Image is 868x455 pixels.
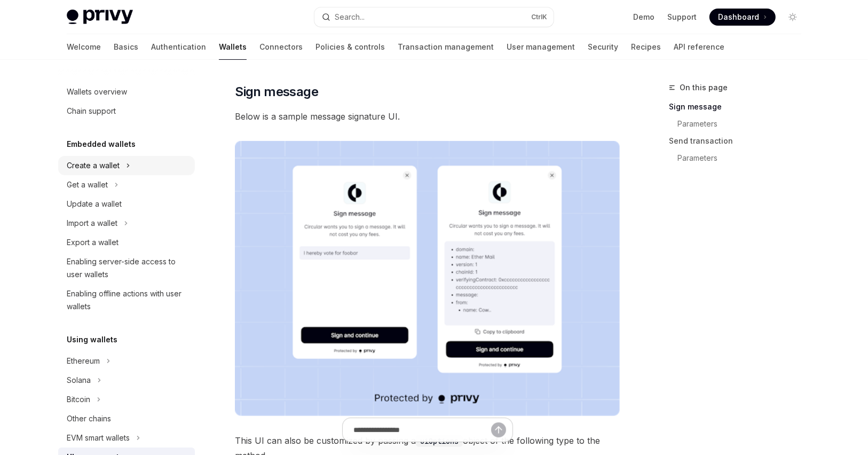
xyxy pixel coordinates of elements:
a: Wallets [219,34,247,60]
div: Solana [67,374,91,387]
div: Create a wallet [67,159,120,172]
button: Create a wallet [58,156,195,175]
span: Dashboard [718,12,759,22]
a: Welcome [67,34,101,60]
a: Transaction management [398,34,494,60]
a: Parameters [669,150,810,167]
div: Enabling server-side access to user wallets [67,255,188,281]
a: Send transaction [669,132,810,150]
a: API reference [674,34,724,60]
div: Enabling offline actions with user wallets [67,287,188,313]
a: Sign message [669,98,810,115]
a: Recipes [631,34,661,60]
button: Search...CtrlK [314,7,554,27]
a: Enabling offline actions with user wallets [58,284,195,316]
span: Sign message [235,83,318,100]
a: Authentication [151,34,206,60]
a: Connectors [259,34,303,60]
div: EVM smart wallets [67,432,130,444]
div: Search... [335,11,365,23]
a: Enabling server-side access to user wallets [58,252,195,284]
a: Support [667,12,697,22]
div: Other chains [67,412,111,425]
div: Get a wallet [67,178,108,191]
a: User management [507,34,575,60]
button: Bitcoin [58,390,195,409]
div: Ethereum [67,355,100,367]
a: Chain support [58,101,195,121]
h5: Using wallets [67,333,117,346]
h5: Embedded wallets [67,138,136,151]
button: Toggle dark mode [784,9,801,26]
button: Get a wallet [58,175,195,194]
span: Ctrl K [531,13,547,21]
a: Basics [114,34,138,60]
div: Export a wallet [67,236,119,249]
button: EVM smart wallets [58,428,195,448]
div: Import a wallet [67,217,117,230]
a: Dashboard [709,9,776,26]
div: Bitcoin [67,393,90,406]
button: Ethereum [58,351,195,371]
a: Parameters [669,115,810,132]
a: Export a wallet [58,233,195,252]
img: light logo [67,10,133,25]
div: Update a wallet [67,198,122,210]
span: On this page [680,81,728,94]
span: Below is a sample message signature UI. [235,109,620,124]
button: Import a wallet [58,214,195,233]
a: Security [588,34,618,60]
div: Wallets overview [67,85,127,98]
a: Other chains [58,409,195,428]
a: Policies & controls [315,34,385,60]
img: images/Sign.png [235,141,620,416]
a: Wallets overview [58,82,195,101]
div: Chain support [67,105,116,117]
a: Update a wallet [58,194,195,214]
button: Solana [58,371,195,390]
input: Ask a question... [353,418,491,442]
button: Send message [491,422,506,437]
a: Demo [633,12,654,22]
